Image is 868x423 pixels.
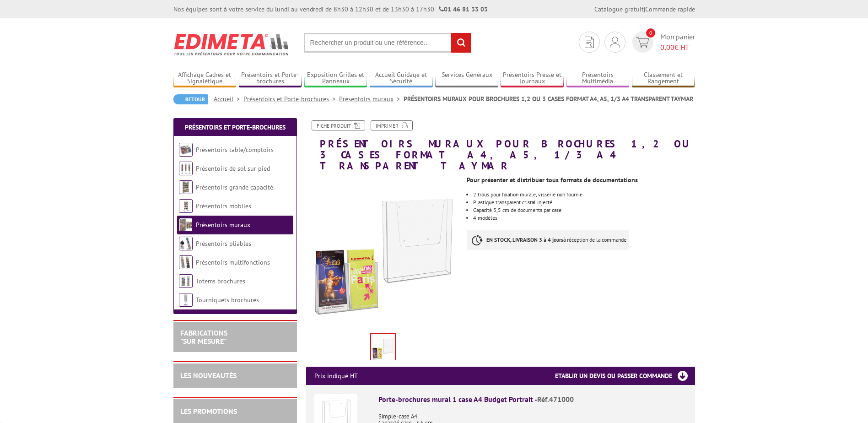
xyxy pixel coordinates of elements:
a: Présentoirs Presse et Journaux [501,71,564,86]
a: Tourniquets brochures [196,296,259,304]
a: Présentoirs et Porte-brochures [243,95,339,103]
img: Présentoirs grande capacité [179,180,193,194]
a: Présentoirs muraux [339,95,404,103]
a: LES PROMOTIONS [180,407,237,416]
span: Mon panier [660,32,695,53]
strong: 01 46 81 33 03 [439,5,488,13]
li: PRÉSENTOIRS MURAUX POUR BROCHURES 1,2 OU 3 CASES FORMAT A4, A5, 1/3 A4 TRANSPARENT TAYMAR [404,94,693,103]
a: Services Généraux [435,71,498,86]
a: Classement et Rangement [632,71,695,86]
a: Présentoirs de sol sur pied [196,164,270,173]
p: à réception de la commande [467,230,629,250]
a: Présentoirs table/comptoirs [196,146,274,154]
a: Imprimer [371,120,413,130]
img: devis rapide [610,37,620,48]
li: 2 trous pour fixation murale, visserie non fournie [473,192,695,197]
strong: Pour présenter et distribuer tous formats de documentations [467,176,638,184]
img: Totems brochures [179,274,193,288]
a: Présentoirs muraux [196,221,250,229]
li: 4 modèles [473,215,695,221]
a: Présentoirs et Porte-brochures [185,123,286,131]
img: Présentoirs table/comptoirs [179,143,193,157]
div: Nos équipes sont à votre service du lundi au vendredi de 8h30 à 12h30 et de 13h30 à 17h30 [173,5,488,14]
img: porte_brochures_muraux_471300_2.jpg [371,334,395,363]
img: devis rapide [636,37,649,48]
img: Présentoirs mobiles [179,199,193,213]
img: porte_brochures_muraux_471300_2.jpg [306,176,460,331]
img: Présentoirs muraux [179,218,193,232]
h1: PRÉSENTOIRS MURAUX POUR BROCHURES 1,2 OU 3 CASES FORMAT A4, A5, 1/3 A4 TRANSPARENT TAYMAR [299,120,702,172]
a: FABRICATIONS"Sur Mesure" [180,328,227,346]
a: Commande rapide [645,5,695,13]
img: Présentoirs pliables [179,237,193,250]
div: Porte-brochures mural 1 case A4 Budget Portrait - [378,394,687,405]
a: Présentoirs mobiles [196,202,251,210]
a: Affichage Cadres et Signalétique [173,71,237,86]
input: rechercher [451,33,471,53]
a: devis rapide 0 Mon panier 0,00€ HT [630,32,695,53]
div: | [594,5,695,14]
li: Plastique transparent cristal injecté [473,200,695,205]
img: devis rapide [585,37,594,48]
a: Présentoirs grande capacité [196,183,273,191]
a: Présentoirs multifonctions [196,258,270,266]
a: Catalogue gratuit [594,5,644,13]
input: Rechercher un produit ou une référence... [304,33,471,53]
img: Présentoirs de sol sur pied [179,162,193,175]
a: Présentoirs et Porte-brochures [239,71,302,86]
img: Présentoirs multifonctions [179,255,193,269]
span: 0,00 [660,43,674,52]
a: Présentoirs Multimédia [566,71,630,86]
a: Fiche produit [312,120,365,130]
img: Edimeta [173,27,290,61]
strong: EN STOCK, LIVRAISON 3 à 4 jours [486,236,563,243]
span: € HT [660,42,695,53]
a: Exposition Grilles et Panneaux [304,71,367,86]
a: Accueil Guidage et Sécurité [370,71,433,86]
p: Prix indiqué HT [314,367,358,385]
a: LES NOUVEAUTÉS [180,371,237,380]
a: Retour [173,94,208,104]
li: Capacité 3,5 cm de documents par case [473,207,695,213]
h3: Etablir un devis ou passer commande [555,367,695,385]
a: Présentoirs pliables [196,239,251,248]
img: Tourniquets brochures [179,293,193,307]
span: 0 [646,28,655,38]
a: Accueil [214,95,243,103]
a: Totems brochures [196,277,245,285]
span: Réf.471000 [537,395,574,404]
